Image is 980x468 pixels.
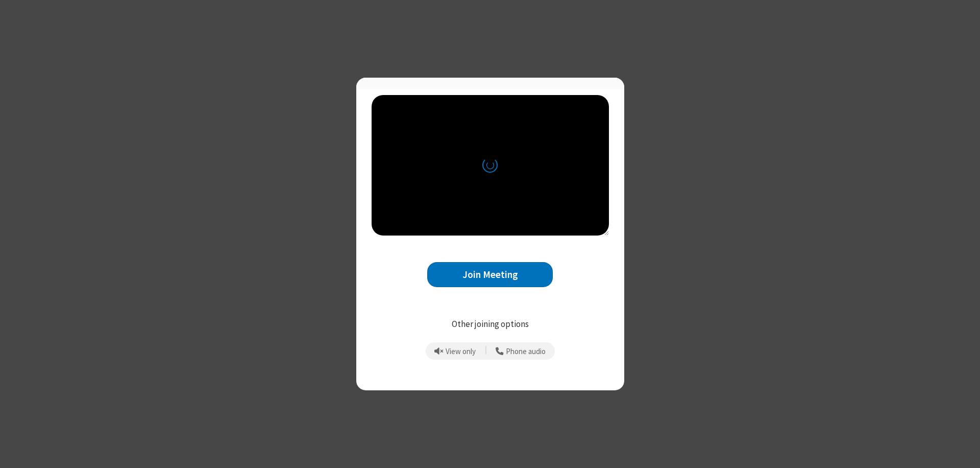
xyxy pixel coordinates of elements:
[427,262,553,287] button: Join Meeting
[372,318,609,331] p: Other joining options
[492,342,550,360] button: Use your phone for mic and speaker while you view the meeting on this device.
[485,344,487,358] span: |
[431,342,480,360] button: Prevent echo when there is already an active mic and speaker in the room.
[446,347,476,356] span: View only
[506,347,546,356] span: Phone audio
